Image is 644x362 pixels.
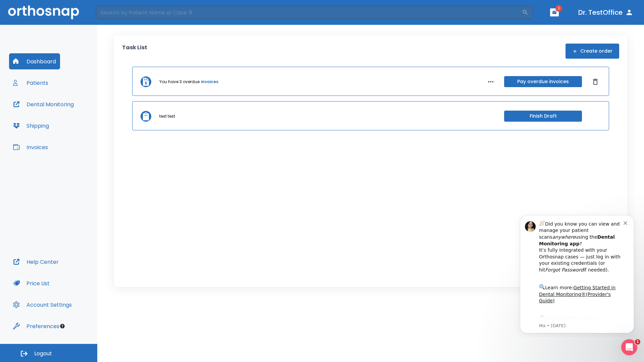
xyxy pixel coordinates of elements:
[9,275,54,291] button: Price List
[59,323,65,329] div: Tooltip anchor
[9,297,76,313] button: Account Settings
[9,75,52,91] button: Patients
[590,76,601,87] button: Dismiss
[510,209,644,337] iframe: Intercom notifications message
[555,5,562,12] span: 1
[9,118,53,134] button: Shipping
[8,5,79,19] img: Orthosnap
[566,44,619,59] button: Create order
[9,254,63,270] button: Help Center
[576,6,636,18] button: Dr. TestOffice
[29,107,89,119] a: App Store
[122,44,147,59] p: Task List
[96,6,522,19] input: Search by Patient Name or Case #
[159,79,200,85] p: You have 3 overdue
[9,53,60,69] button: Dashboard
[504,111,582,122] button: Finish Draft
[159,113,175,119] p: test test
[635,339,640,345] span: 1
[29,114,114,120] p: Message from Ma, sent 8w ago
[9,318,63,334] button: Preferences
[201,79,218,85] a: invoices
[114,10,119,16] button: Dismiss notification
[504,76,582,87] button: Pay overdue invoices
[9,139,52,155] button: Invoices
[29,105,114,139] div: Download the app: | ​ Let us know if you need help getting started!
[621,339,637,355] iframe: Intercom live chat
[34,350,52,357] span: Logout
[9,96,78,112] button: Dental Monitoring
